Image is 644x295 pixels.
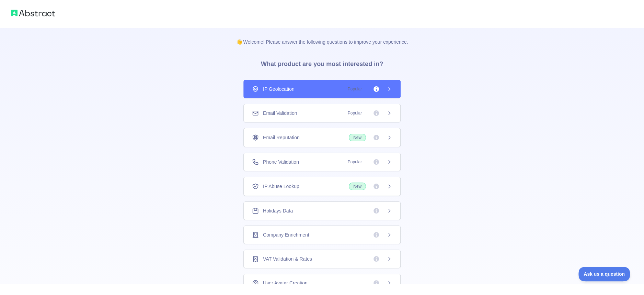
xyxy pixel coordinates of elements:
[344,159,366,165] span: Popular
[263,183,299,190] span: IP Abuse Lookup
[344,86,366,92] span: Popular
[225,28,419,45] p: 👋 Welcome! Please answer the following questions to improve your experience.
[349,183,366,190] span: New
[263,110,297,117] span: Email Validation
[250,45,394,80] h3: What product are you most interested in?
[263,231,309,238] span: Company Enrichment
[263,255,312,262] span: VAT Validation & Rates
[263,207,293,214] span: Holidays Data
[263,86,295,92] span: IP Geolocation
[349,134,366,141] span: New
[263,159,299,165] span: Phone Validation
[263,134,300,141] span: Email Reputation
[11,8,55,18] img: Abstract logo
[263,280,308,286] span: User Avatar Creation
[344,110,366,117] span: Popular
[578,267,630,281] iframe: Toggle Customer Support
